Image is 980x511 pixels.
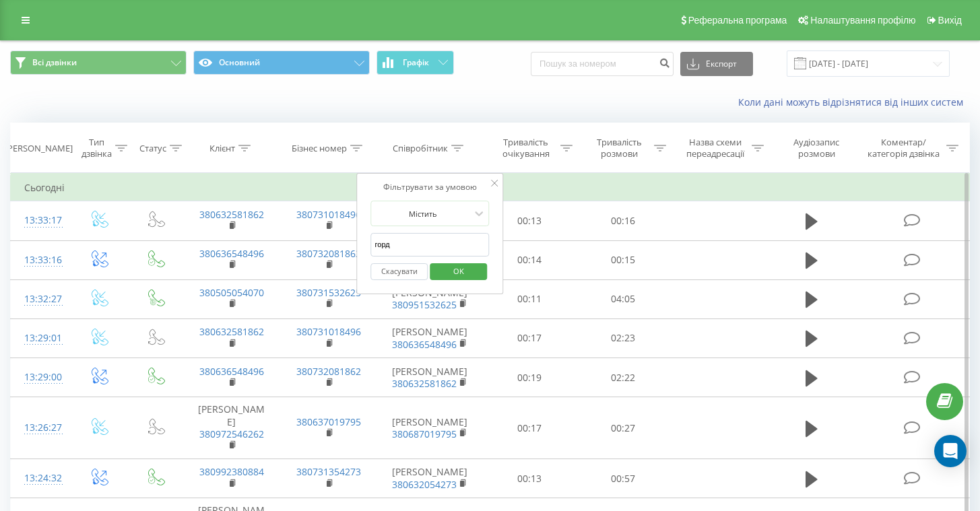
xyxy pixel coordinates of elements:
div: Фільтрувати за умовою [371,180,490,194]
td: [PERSON_NAME] [377,279,482,318]
a: 380636548496 [392,338,457,351]
td: [PERSON_NAME] [377,397,482,459]
a: 380637019795 [296,415,361,428]
button: Основний [193,50,370,75]
td: 00:27 [576,397,669,459]
button: Експорт [680,52,753,76]
div: 13:29:01 [24,325,57,351]
div: 13:24:32 [24,465,57,491]
div: Назва схеми переадресації [682,137,748,160]
td: [PERSON_NAME] [377,318,482,357]
a: 380632581862 [392,377,457,390]
span: Реферальна програма [688,15,787,26]
a: 380636548496 [199,365,264,378]
a: 380731018496 [296,325,361,338]
td: [PERSON_NAME] [377,459,482,498]
button: Графік [377,50,454,75]
td: 00:57 [576,459,669,498]
div: Співробітник [393,143,448,154]
td: 02:23 [576,318,669,357]
div: 13:32:27 [24,286,57,312]
a: 380632581862 [199,208,264,221]
span: Всі дзвінки [32,57,77,68]
input: Введіть значення [371,233,490,257]
span: Налаштування профілю [810,15,915,26]
td: 02:22 [576,358,669,397]
button: Скасувати [371,263,428,280]
td: 00:16 [576,201,669,240]
td: 00:13 [482,459,576,498]
div: Тривалість розмови [588,137,651,160]
div: Бізнес номер [292,143,347,154]
a: 380732081862 [296,247,361,260]
div: Аудіозапис розмови [779,137,854,160]
div: Тип дзвінка [81,137,112,160]
a: 380632581862 [199,325,264,338]
input: Пошук за номером [531,52,674,76]
td: 00:15 [576,240,669,279]
a: 380992380884 [199,465,264,478]
div: Клієнт [209,143,235,154]
div: [PERSON_NAME] [5,143,73,154]
a: 380687019795 [392,428,457,440]
div: 13:33:17 [24,207,57,234]
a: 380731018496 [296,208,361,221]
td: [PERSON_NAME] [377,358,482,397]
div: Open Intercom Messenger [934,435,967,467]
td: 00:19 [482,358,576,397]
div: Статус [139,143,166,154]
button: Всі дзвінки [10,50,187,75]
a: 380951532625 [392,298,457,311]
a: 380505054070 [199,286,264,299]
div: Тривалість очікування [494,137,557,160]
span: Вихід [938,15,962,26]
a: 380731354273 [296,465,361,478]
div: 13:29:00 [24,364,57,390]
td: Сьогодні [11,174,970,201]
td: 00:11 [482,279,576,318]
td: [PERSON_NAME] [183,397,280,459]
td: 00:17 [482,397,576,459]
div: 13:33:16 [24,247,57,273]
button: OK [430,263,487,280]
a: Коли дані можуть відрізнятися вiд інших систем [738,96,970,108]
a: 380972546262 [199,428,264,440]
td: 00:17 [482,318,576,357]
span: OK [440,261,478,281]
td: 00:13 [482,201,576,240]
a: 380636548496 [199,247,264,260]
a: 380632054273 [392,478,457,491]
td: 00:14 [482,240,576,279]
a: 380731532625 [296,286,361,299]
span: Графік [403,58,429,67]
div: 13:26:27 [24,415,57,441]
td: 04:05 [576,279,669,318]
div: Коментар/категорія дзвінка [864,137,943,160]
a: 380732081862 [296,365,361,378]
